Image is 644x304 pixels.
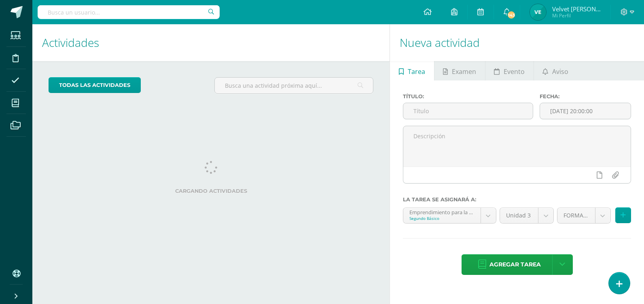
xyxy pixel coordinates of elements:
label: Fecha: [540,93,631,99]
a: Unidad 3 [500,208,554,223]
span: Evento [504,62,525,81]
h1: Actividades [42,24,380,61]
input: Busca un usuario... [38,5,220,19]
a: todas las Actividades [49,77,141,93]
a: Tarea [390,61,434,80]
input: Busca una actividad próxima aquí... [215,78,373,93]
div: Segundo Básico [409,215,474,221]
label: Cargando actividades [49,188,373,194]
label: La tarea se asignará a: [403,196,631,203]
label: Título: [403,93,533,99]
a: FORMATIVO (60.0%) [557,208,610,223]
span: FORMATIVO (60.0%) [563,208,589,223]
a: Examen [434,61,485,80]
span: Velvet [PERSON_NAME] [552,5,601,13]
h1: Nueva actividad [400,24,634,61]
a: Emprendimiento para la Productividad y Robótica 'A'Segundo Básico [403,208,496,223]
span: Examen [452,62,476,81]
a: Evento [485,61,534,80]
span: Aviso [552,62,568,81]
input: Título [403,103,533,119]
div: Emprendimiento para la Productividad y Robótica 'A' [409,208,474,215]
span: 143 [507,11,516,19]
span: Mi Perfil [552,12,601,19]
span: Tarea [408,62,425,81]
img: 19b1e203de8e9b1ed5dcdd77fbbab152.png [530,4,546,20]
span: Agregar tarea [489,255,541,274]
input: Fecha de entrega [540,103,631,119]
a: Aviso [534,61,577,80]
span: Unidad 3 [506,208,532,223]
